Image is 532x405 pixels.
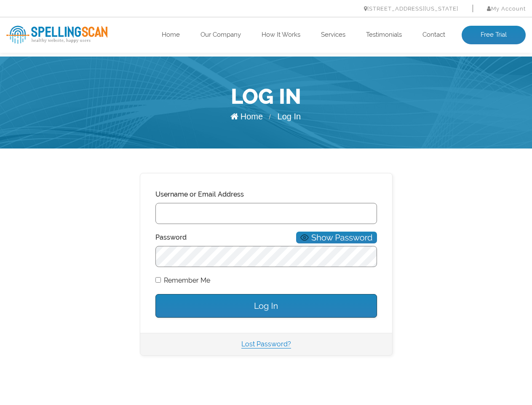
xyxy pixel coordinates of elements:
[311,233,372,242] span: Show Password
[155,277,161,283] input: Remember Me
[296,232,377,243] button: Show Password
[155,232,294,243] label: Password
[230,112,263,121] a: Home
[155,189,377,200] label: Username or Email Address
[6,82,526,111] h1: Log In
[155,294,377,318] input: Log In
[241,340,291,348] a: Lost Password?
[269,113,270,121] span: /
[278,112,301,121] span: Log In
[155,275,210,286] label: Remember Me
